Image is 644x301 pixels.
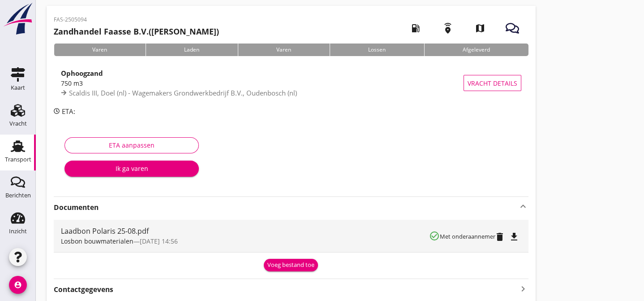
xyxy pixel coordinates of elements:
[464,75,521,91] button: Vracht details
[54,202,518,213] strong: Documenten
[468,79,517,88] span: Vracht details
[440,232,495,240] small: Met onderaannemer
[64,161,199,177] button: Ik ga varen
[140,237,178,245] span: [DATE] 14:56
[61,237,133,245] span: Losbon bouwmaterialen
[518,283,528,295] i: keyboard_arrow_right
[330,44,424,56] div: Lossen
[61,236,429,246] div: —
[61,79,464,88] div: 750 m3
[54,16,219,24] p: FAS-2505094
[54,26,219,38] h2: ([PERSON_NAME])
[72,164,192,173] div: Ik ga varen
[61,226,429,236] div: Laadbon Polaris 25-08.pdf
[403,16,428,41] i: local_gas_station
[72,140,191,150] div: ETA aanpassen
[468,16,493,41] i: map
[9,228,27,234] div: Inzicht
[509,231,519,242] i: file_download
[54,284,113,295] strong: Contactgegevens
[238,44,330,56] div: Varen
[5,157,31,162] div: Transport
[54,44,146,56] div: Varen
[5,192,31,198] div: Berichten
[429,231,440,241] i: check_circle_outline
[9,276,27,294] i: account_circle
[54,26,149,37] strong: Zandhandel Faasse B.V.
[267,261,314,270] div: Voeg bestand toe
[424,44,528,56] div: Afgeleverd
[264,259,318,271] button: Voeg bestand toe
[146,44,238,56] div: Laden
[494,231,505,242] i: delete
[54,63,528,103] a: Ophoogzand750 m3Scaldis III, Doel (nl) - Wagemakers Grondwerkbedrijf B.V., Oudenbosch (nl)Vracht ...
[11,85,25,91] div: Kaart
[435,16,460,41] i: emergency_share
[61,69,103,78] strong: Ophoogzand
[9,121,27,127] div: Vracht
[2,2,34,35] img: logo-small.a267ee39.svg
[62,107,75,116] span: ETA:
[69,88,297,97] span: Scaldis III, Doel (nl) - Wagemakers Grondwerkbedrijf B.V., Oudenbosch (nl)
[64,137,199,153] button: ETA aanpassen
[518,201,528,212] i: keyboard_arrow_up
